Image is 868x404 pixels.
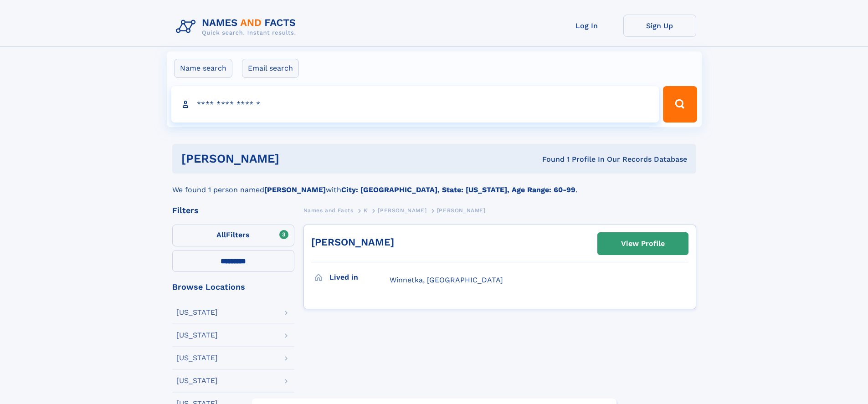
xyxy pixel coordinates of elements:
[176,309,218,316] div: [US_STATE]
[437,207,486,214] span: [PERSON_NAME]
[172,174,696,195] div: We found 1 person named with .
[181,153,411,164] h1: [PERSON_NAME]
[378,207,426,214] span: [PERSON_NAME]
[550,15,623,37] a: Log In
[341,185,575,194] b: City: [GEOGRAPHIC_DATA], State: [US_STATE], Age Range: 60-99
[171,86,659,123] input: search input
[390,276,503,284] span: Winnetka, [GEOGRAPHIC_DATA]
[623,15,696,37] a: Sign Up
[174,59,232,78] label: Name search
[303,205,354,216] a: Names and Facts
[311,236,394,248] a: [PERSON_NAME]
[172,206,294,215] div: Filters
[172,15,303,39] img: Logo Names and Facts
[411,154,687,164] div: Found 1 Profile In Our Records Database
[378,205,426,216] a: [PERSON_NAME]
[621,233,665,254] div: View Profile
[172,283,294,291] div: Browse Locations
[176,354,218,362] div: [US_STATE]
[364,207,368,214] span: K
[663,86,697,123] button: Search Button
[364,205,368,216] a: K
[598,233,688,255] a: View Profile
[329,270,390,285] h3: Lived in
[176,332,218,339] div: [US_STATE]
[176,377,218,384] div: [US_STATE]
[172,225,294,246] label: Filters
[264,185,326,194] b: [PERSON_NAME]
[216,230,226,239] span: All
[242,59,299,78] label: Email search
